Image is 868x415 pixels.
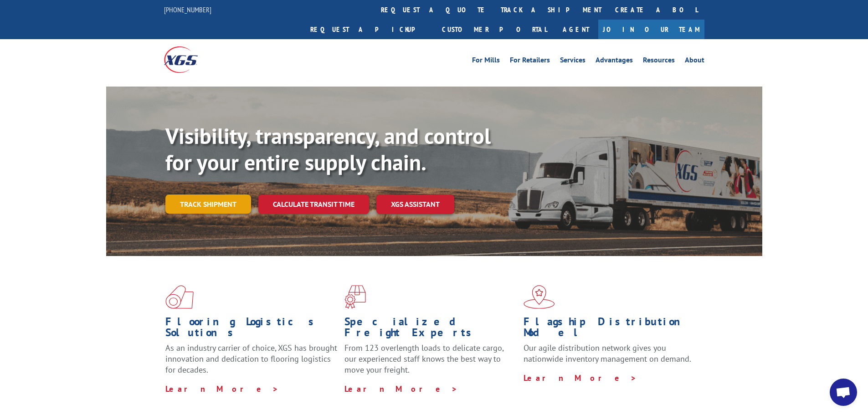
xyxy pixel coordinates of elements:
[344,343,517,383] p: From 123 overlength loads to delicate cargo, our experienced staff knows the best way to move you...
[524,316,696,343] h1: Flagship Distribution Model
[344,285,366,309] img: xgs-icon-focused-on-flooring-red
[164,5,211,14] a: [PHONE_NUMBER]
[643,56,675,67] a: Resources
[524,285,555,309] img: xgs-icon-flagship-distribution-model-red
[376,195,454,214] a: XGS ASSISTANT
[165,316,338,343] h1: Flooring Logistics Solutions
[524,373,637,383] a: Learn More >
[258,195,369,214] a: Calculate transit time
[524,343,691,364] span: Our agile distribution network gives you nationwide inventory management on demand.
[165,343,337,375] span: As an industry carrier of choice, XGS has brought innovation and dedication to flooring logistics...
[344,316,517,343] h1: Specialized Freight Experts
[685,56,704,67] a: About
[596,56,633,67] a: Advantages
[830,379,857,406] a: Open chat
[165,122,491,176] b: Visibility, transparency, and control for your entire supply chain.
[435,20,554,39] a: Customer Portal
[598,20,704,39] a: Join Our Team
[303,20,435,39] a: Request a pickup
[554,20,598,39] a: Agent
[510,56,550,67] a: For Retailers
[472,56,500,67] a: For Mills
[560,56,586,67] a: Services
[165,285,194,309] img: xgs-icon-total-supply-chain-intelligence-red
[165,384,279,394] a: Learn More >
[165,195,251,214] a: Track shipment
[344,384,458,394] a: Learn More >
